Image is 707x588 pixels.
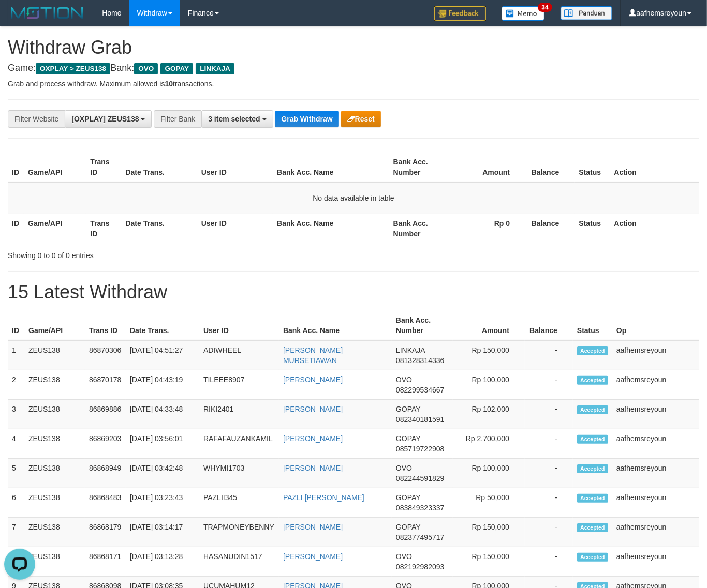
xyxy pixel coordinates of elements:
td: - [525,340,573,370]
td: ZEUS138 [24,340,85,370]
td: 6 [8,488,24,518]
th: Status [573,311,612,340]
td: 2 [8,370,24,400]
a: [PERSON_NAME] [283,405,343,413]
th: User ID [197,153,273,182]
th: Bank Acc. Name [273,214,389,243]
td: aafhemsreyoun [612,518,699,547]
th: Balance [525,311,573,340]
td: 3 [8,400,24,429]
th: Balance [525,214,575,243]
button: Open LiveChat chat widget [4,4,35,35]
th: Trans ID [86,153,121,182]
th: Status [575,214,610,243]
td: ZEUS138 [24,518,85,547]
th: Date Trans. [126,311,199,340]
span: Copy 082192982093 to clipboard [396,563,444,571]
td: Rp 150,000 [453,518,525,547]
span: LINKAJA [396,346,425,354]
th: Game/API [24,153,86,182]
td: [DATE] 03:42:48 [126,459,199,488]
span: GOPAY [396,493,420,502]
th: Trans ID [85,311,126,340]
span: Copy 082299534667 to clipboard [396,386,444,394]
td: Rp 100,000 [453,370,525,400]
td: 7 [8,518,24,547]
span: Accepted [577,553,608,562]
td: Rp 50,000 [453,488,525,518]
td: TRAPMONEYBENNY [199,518,279,547]
span: OXPLAY > ZEUS138 [36,63,110,74]
span: GOPAY [396,434,420,443]
a: [PERSON_NAME] MURSETIAWAN [283,346,343,365]
th: Amount [451,153,525,182]
a: PAZLI [PERSON_NAME] [283,493,364,502]
td: [DATE] 04:51:27 [126,340,199,370]
td: ZEUS138 [24,459,85,488]
span: Accepted [577,464,608,473]
th: Date Trans. [121,153,197,182]
td: ZEUS138 [24,429,85,459]
button: Reset [341,111,381,127]
td: aafhemsreyoun [612,488,699,518]
th: Bank Acc. Name [279,311,392,340]
td: aafhemsreyoun [612,340,699,370]
a: [PERSON_NAME] [283,375,343,384]
p: Grab and process withdraw. Maximum allowed is transactions. [8,79,699,89]
td: - [525,518,573,547]
span: Copy 082244591829 to clipboard [396,474,444,483]
td: [DATE] 03:14:17 [126,518,199,547]
td: 86869886 [85,400,126,429]
th: Bank Acc. Name [273,153,389,182]
th: Game/API [24,214,86,243]
td: - [525,459,573,488]
a: [PERSON_NAME] [283,552,343,561]
span: GOPAY [396,405,420,413]
td: WHYMI1703 [199,459,279,488]
td: - [525,488,573,518]
span: Accepted [577,435,608,444]
button: [OXPLAY] ZEUS138 [65,110,152,128]
td: TILEEE8907 [199,370,279,400]
a: [PERSON_NAME] [283,523,343,531]
th: Rp 0 [451,214,525,243]
span: Accepted [577,405,608,414]
strong: 10 [165,80,173,88]
span: LINKAJA [196,63,234,74]
td: 86868483 [85,488,126,518]
td: ZEUS138 [24,488,85,518]
td: 86869203 [85,429,126,459]
th: Status [575,153,610,182]
img: Feedback.jpg [434,6,486,21]
span: OVO [396,375,412,384]
td: aafhemsreyoun [612,547,699,577]
td: PAZLII345 [199,488,279,518]
h1: Withdraw Grab [8,37,699,58]
td: [DATE] 03:56:01 [126,429,199,459]
td: Rp 150,000 [453,340,525,370]
th: Bank Acc. Number [389,153,451,182]
td: RAFAFAUZANKAMIL [199,429,279,459]
th: Amount [453,311,525,340]
th: ID [8,214,24,243]
span: GOPAY [396,523,420,531]
th: Action [610,214,699,243]
th: Game/API [24,311,85,340]
th: Bank Acc. Number [392,311,453,340]
td: 1 [8,340,24,370]
td: 86870178 [85,370,126,400]
span: 34 [538,3,552,12]
td: - [525,400,573,429]
img: panduan.png [561,6,612,20]
td: - [525,547,573,577]
th: Action [610,153,699,182]
th: Bank Acc. Number [389,214,451,243]
td: 86868949 [85,459,126,488]
h1: 15 Latest Withdraw [8,282,699,303]
span: Copy 082377495717 to clipboard [396,533,444,541]
span: Accepted [577,494,608,503]
img: MOTION_logo.png [8,5,86,21]
td: ZEUS138 [24,370,85,400]
span: 3 item selected [208,115,260,123]
td: 5 [8,459,24,488]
